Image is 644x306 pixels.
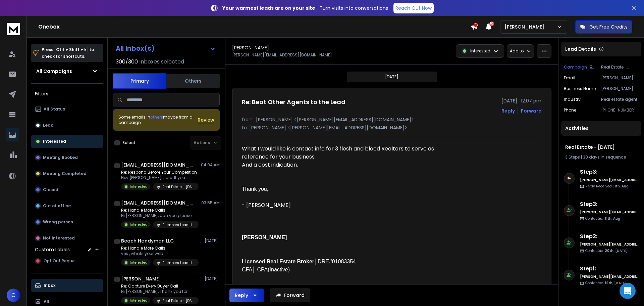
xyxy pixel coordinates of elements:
[242,161,438,169] div: And a cost indication.
[43,155,78,160] p: Meeting Booked
[121,246,199,251] p: Re: Handle More Calls
[121,162,195,168] h1: [EMAIL_ADDRESS][DOMAIN_NAME]
[31,183,103,196] button: Closed
[510,48,524,54] p: Add to
[564,75,575,81] p: Email
[121,275,161,282] h1: [PERSON_NAME]
[268,267,290,272] span: (Inactive)
[110,42,221,55] button: All Inbox(s)
[118,115,198,125] div: Some emails in maybe from a campaign
[580,200,639,208] h6: Step 3 :
[601,75,639,81] p: [PERSON_NAME][EMAIL_ADDRESS][DOMAIN_NAME]
[31,215,103,229] button: Wrong person
[121,237,174,244] h1: Beach Handyman LLC
[162,260,195,265] p: Plumbers Lead List - [DATE]
[31,119,103,132] button: Lead
[580,210,639,215] h6: [PERSON_NAME][EMAIL_ADDRESS][DOMAIN_NAME]
[205,276,220,281] p: [DATE]
[198,117,214,123] button: Review
[42,46,94,60] p: Press to check for shortcuts.
[162,222,195,227] p: Plumbers Lead List - [DATE]
[580,232,639,241] h6: Step 2 :
[564,86,596,91] p: Business Name
[121,175,199,180] p: Hey [PERSON_NAME], sure. If you
[585,280,627,286] p: Contacted
[242,116,542,123] p: from: [PERSON_NAME] <[PERSON_NAME][EMAIL_ADDRESS][DOMAIN_NAME]>
[113,73,166,89] button: Primary
[583,154,626,160] span: 30 days in sequence
[565,46,596,52] p: Lead Details
[38,23,471,31] h1: Onebox
[580,168,639,176] h6: Step 3 :
[43,235,75,241] p: Not Interested
[44,106,65,112] p: All Status
[130,260,148,265] p: Interested
[222,5,315,11] strong: Your warmest leads are on your site
[31,135,103,148] button: Interested
[31,102,103,116] button: All Status
[601,107,639,113] p: [PHONE_NUMBER]
[229,289,264,302] button: Reply
[130,184,148,189] p: Interested
[585,248,628,253] p: Contacted
[7,23,20,35] img: logo
[580,177,639,182] h6: [PERSON_NAME][EMAIL_ADDRESS][DOMAIN_NAME]
[43,123,54,128] p: Lead
[43,219,73,225] p: Wrong person
[232,52,332,58] p: [PERSON_NAME][EMAIL_ADDRESS][DOMAIN_NAME]
[121,213,199,218] p: Hi [PERSON_NAME], can you please
[139,58,184,66] h3: Inboxes selected
[201,162,220,168] p: 04:04 AM
[564,64,594,70] button: Campaign
[601,64,639,70] p: Real Estate - [DATE]
[565,144,637,150] h1: Real Estate - [DATE]
[242,201,438,209] p: - [PERSON_NAME]
[43,187,58,192] p: Closed
[605,248,628,253] span: 20th, [DATE]
[43,139,66,144] p: Interested
[585,184,629,189] p: Reply Received
[232,44,269,51] h1: [PERSON_NAME]
[166,74,220,88] button: Others
[521,107,542,114] div: Forward
[385,74,398,80] p: [DATE]
[565,155,637,160] div: |
[31,167,103,180] button: Meeting Completed
[242,259,356,264] font: │DRE
[44,299,49,304] p: All
[564,64,587,70] p: Campaign
[613,184,629,189] span: 11th, Aug
[605,280,627,286] span: 12th, [DATE]
[489,21,494,26] span: 50
[504,24,547,30] p: [PERSON_NAME]
[121,170,199,175] p: Re: Respond Before Your Competition
[44,283,55,288] p: Inbox
[605,216,620,221] span: 11th, Aug
[501,97,542,104] p: [DATE] : 12:07 pm
[564,107,576,113] p: Phone
[55,46,88,53] span: Ctrl + Shift + k
[242,267,268,272] font: CFA│ CPA
[620,283,636,299] div: Open Intercom Messenger
[601,97,639,102] p: Real estate agent
[116,45,155,52] h1: All Inbox(s)
[162,298,195,303] p: Real Estate - [DATE]
[395,5,432,11] p: Reach Out Now
[242,97,345,107] h1: Re: Beat Other Agents to the Lead
[31,279,103,292] button: Inbox
[162,184,195,189] p: Real Estate - [DATE]
[393,3,434,13] a: Reach Out Now
[130,222,148,227] p: Interested
[44,258,79,264] span: Opt Out Request
[270,289,310,302] button: Forward
[205,238,220,244] p: [DATE]
[585,216,620,221] p: Contacted
[242,145,438,161] div: What I would like is contact info for 3 flesh and blood Realtors to serve as reference for your b...
[43,203,71,209] p: Out of office
[7,289,20,302] button: C
[121,283,199,289] p: Re: Capture Every Buyer Call
[589,24,628,30] p: Get Free Credits
[31,89,103,98] h3: Filters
